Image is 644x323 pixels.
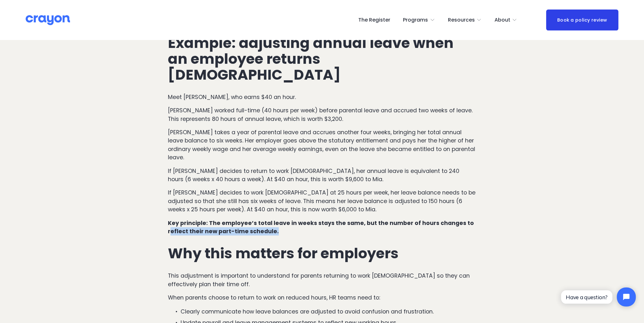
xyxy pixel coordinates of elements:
[494,16,510,25] span: About
[181,307,476,316] p: Clearly communicate how leave balances are adjusted to avoid confusion and frustration.
[448,16,475,25] span: Resources
[403,15,435,25] a: folder dropdown
[403,16,428,25] span: Programs
[168,33,457,85] strong: Example: adjusting annual leave when an employee returns [DEMOGRAPHIC_DATA]
[168,93,476,101] p: Meet [PERSON_NAME], who earns $40 an hour.
[556,282,641,312] iframe: Tidio Chat
[168,243,399,263] strong: Why this matters for employers
[168,293,476,302] p: When parents choose to return to work on reduced hours, HR teams need to:
[168,167,476,184] p: If [PERSON_NAME] decides to return to work [DEMOGRAPHIC_DATA], her annual leave is equivalent to ...
[168,219,475,235] strong: Key principle: The employee’s total leave in weeks stays the same, but the number of hours change...
[494,15,517,25] a: folder dropdown
[168,128,476,162] p: [PERSON_NAME] takes a year of parental leave and accrues another four weeks, bringing her total a...
[448,15,481,25] a: folder dropdown
[168,106,476,123] p: [PERSON_NAME] worked full-time (40 hours per week) before parental leave and accrued two weeks of...
[26,15,70,26] img: Crayon
[168,188,476,214] p: If [PERSON_NAME] decides to work [DEMOGRAPHIC_DATA] at 25 hours per week, her leave balance needs...
[546,10,618,30] a: Book a policy review
[358,15,390,25] a: The Register
[168,272,476,288] p: This adjustment is important to understand for parents returning to work [DEMOGRAPHIC_DATA] so th...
